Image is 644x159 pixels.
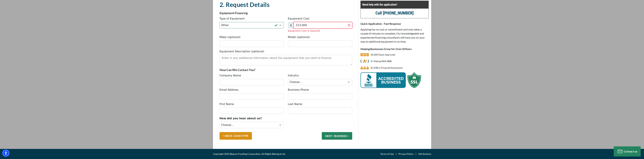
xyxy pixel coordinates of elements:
[375,11,414,15] a: call (773) 739-8826
[371,66,403,70] p: $1,833,535,228 in Financed Equipment
[213,152,286,156] span: Copyright 2025 Beacon Funding Corporation. All Rights Belong to Us.
[288,116,339,130] iframe: reCAPTCHA
[288,35,310,39] label: Model (optional)
[360,22,429,26] p: Quick Application - Fast Response
[414,152,418,156] span: |
[288,22,294,28] span: $
[220,102,234,106] label: First Name
[288,88,309,92] label: Business Phone
[624,150,637,153] span: Contact us
[360,47,429,51] p: Helping Businesses Grow for Over Years
[402,47,405,50] span: 32
[399,152,414,156] a: Privacy Policy
[220,11,352,15] p: Equipment Financing
[360,27,429,44] p: Applying has no cost or commitment and only takes a couple of minutes to complete. Our knowledgea...
[380,152,394,156] a: Terms of Use
[371,59,392,63] p: A+ Rating With BBB
[418,152,431,156] a: Attributions
[220,68,352,72] p: How Can We Contact You?
[220,17,245,21] label: Type of Equipment
[220,74,241,78] label: Company Name
[288,17,309,21] label: Equipment Cost
[362,3,427,7] p: Need help with the application?
[288,29,352,33] div: Equipment Cost is required.
[288,102,302,106] label: Last Name
[220,49,264,54] label: Equipment Description (optional)
[220,132,252,140] a: < BACK : LOAN TYPE
[322,132,352,140] button: NEXT : BUSINESS >
[360,72,421,88] img: BBB Acredited Business and SSL Protection
[394,152,399,156] span: |
[220,1,352,8] h2: 2. Request Details
[220,88,239,92] label: Email Address
[2,149,10,157] div: Accessibility Menu
[220,35,241,39] label: Make (optional)
[288,74,299,78] label: Industry
[614,146,641,156] button: Contact us
[220,116,262,120] label: How did you hear about us?
[371,53,395,57] p: 30,680 Deals Approved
